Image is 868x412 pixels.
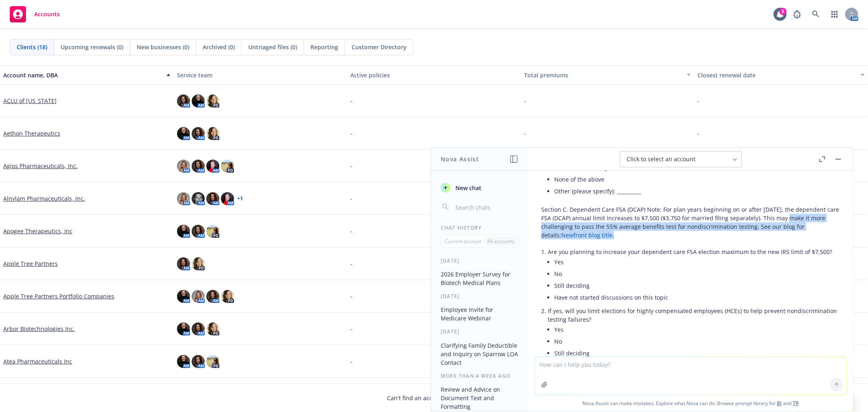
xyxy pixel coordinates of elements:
[524,71,682,79] div: Total premiums
[697,129,700,138] span: -
[17,43,47,51] span: Clients (18)
[177,160,190,173] img: photo
[352,43,407,51] span: Customer Directory
[521,65,695,85] button: Total premiums
[350,71,518,79] div: Active policies
[431,257,528,264] div: [DATE]
[431,224,528,231] div: Chat History
[541,205,840,239] p: Section C. Dependent Care FSA (DCAP) Note: For plan years beginning on or after [DATE], the depen...
[561,231,612,239] a: Newfront blog title
[779,8,787,15] div: 9
[487,238,514,245] p: All accounts
[777,400,782,407] a: BI
[221,290,234,303] img: photo
[431,293,528,300] div: [DATE]
[177,94,190,107] img: photo
[554,324,840,335] li: Yes
[347,65,521,85] button: Active policies
[248,43,297,51] span: Untriaged files (0)
[431,328,528,335] div: [DATE]
[531,395,850,412] span: Nova Assist can make mistakes. Explore what Nova can do: Browse prompt library for and
[206,225,219,238] img: photo
[554,280,840,291] li: Still deciding
[192,290,205,303] img: photo
[192,192,205,205] img: photo
[437,339,522,369] button: Clarifying Family Deductible and Inquiry on Sparrow LOA Contact
[206,192,219,205] img: photo
[177,127,190,140] img: photo
[454,202,518,213] input: Search chats
[554,185,840,197] li: Other (please specify): __________
[177,257,190,270] img: photo
[206,322,219,335] img: photo
[221,160,234,173] img: photo
[350,96,352,105] span: -
[177,192,190,205] img: photo
[620,151,742,167] button: Click to select an account
[548,307,840,324] p: If yes, will you limit elections for highly compensated employees (HCEs) to help prevent nondiscr...
[177,322,190,335] img: photo
[237,196,243,201] a: + 1
[61,43,123,51] span: Upcoming renewals (0)
[3,129,60,138] a: Aethon Therapeutics
[3,357,72,366] a: Atea Pharmaceuticals Inc
[206,290,219,303] img: photo
[177,225,190,238] img: photo
[3,324,75,333] a: Arbor Biotechnologies Inc.
[192,355,205,368] img: photo
[192,322,205,335] img: photo
[627,155,695,163] span: Click to select an account
[793,400,799,407] a: TR
[445,238,481,245] p: Current account
[350,324,352,333] span: -
[454,184,481,192] span: New chat
[174,65,348,85] button: Service team
[387,394,481,402] span: Can't find an account?
[697,71,856,79] div: Closest renewal date
[192,257,205,270] img: photo
[192,127,205,140] img: photo
[697,96,700,105] span: -
[137,43,189,51] span: New businesses (0)
[192,225,205,238] img: photo
[34,11,60,18] span: Accounts
[437,303,522,325] button: Employee Invite for Medicare Webinar
[177,71,344,79] div: Service team
[431,373,528,379] div: More than a week ago
[554,256,840,268] li: Yes
[350,227,352,235] span: -
[524,129,526,138] span: -
[206,355,219,368] img: photo
[437,267,522,289] button: 2026 Employer Survey for Biotech Medical Plans
[548,248,840,256] p: Are you planning to increase your dependent care FSA election maximum to the new IRS limit of $7,...
[3,227,72,235] a: Apogee Therapeutics, Inc
[826,6,843,22] a: Switch app
[192,94,205,107] img: photo
[350,129,352,138] span: -
[206,160,219,173] img: photo
[350,194,352,203] span: -
[441,155,479,163] h1: Nova Assist
[3,71,162,79] div: Account name, DBA
[3,194,85,203] a: Alnylam Pharmaceuticals, Inc.
[7,3,63,26] a: Accounts
[437,180,522,195] button: New chat
[350,162,352,170] span: -
[177,290,190,303] img: photo
[554,347,840,359] li: Still deciding
[310,43,338,51] span: Reporting
[350,292,352,300] span: -
[177,355,190,368] img: photo
[350,357,352,366] span: -
[554,335,840,347] li: No
[808,6,824,22] a: Search
[3,162,78,170] a: Agios Pharmaceuticals, Inc.
[192,160,205,173] img: photo
[203,43,235,51] span: Archived (0)
[206,127,219,140] img: photo
[3,292,114,300] a: Apple Tree Partners Portfolio Companies
[221,192,234,205] img: photo
[554,173,840,185] li: None of the above
[3,96,57,105] a: ACLU of [US_STATE]
[694,65,868,85] button: Closest renewal date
